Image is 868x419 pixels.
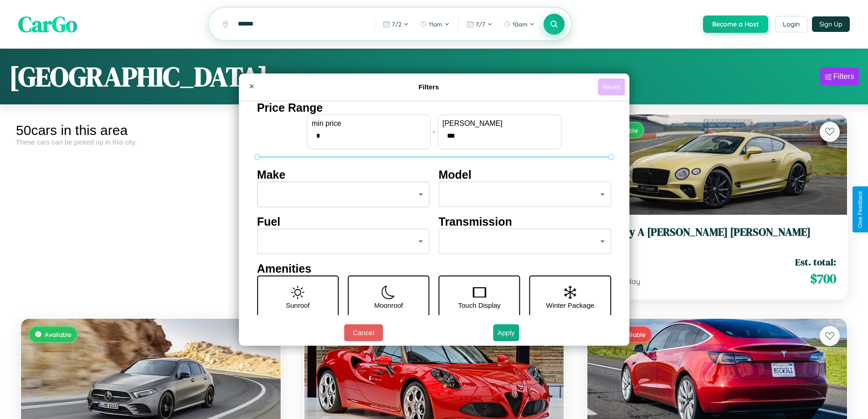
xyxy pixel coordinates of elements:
[374,299,403,311] p: Moonroof
[429,21,442,28] span: 11am
[312,119,426,128] label: min price
[344,324,383,341] button: Cancel
[499,17,539,31] button: 10am
[775,16,807,32] button: Login
[812,16,850,32] button: Sign Up
[257,101,611,114] h4: Price Range
[18,9,77,39] span: CarGo
[598,226,836,239] h3: Bentley A [PERSON_NAME] [PERSON_NAME]
[415,17,454,31] button: 11am
[439,168,611,181] h4: Model
[257,262,611,275] h4: Amenities
[458,299,500,311] p: Touch Display
[16,138,286,146] div: These cars can be picked up in this city.
[462,17,497,31] button: 7/7
[9,58,268,95] h1: [GEOGRAPHIC_DATA]
[286,299,310,311] p: Sunroof
[392,21,401,28] span: 7 / 2
[257,215,430,228] h4: Fuel
[439,215,611,228] h4: Transmission
[257,168,430,181] h4: Make
[598,78,625,95] button: Reset
[621,277,640,286] span: / day
[857,191,863,228] div: Give Feedback
[546,299,595,311] p: Winter Package
[378,17,413,31] button: 7/2
[703,16,768,33] button: Become a Host
[810,269,836,288] span: $ 700
[795,255,836,269] span: Est. total:
[493,324,519,341] button: Apply
[476,21,485,28] span: 7 / 7
[260,83,598,91] h4: Filters
[598,226,836,248] a: Bentley A [PERSON_NAME] [PERSON_NAME]2023
[833,72,854,81] div: Filters
[45,331,72,338] span: Available
[16,123,286,138] div: 50 cars in this area
[442,119,556,128] label: [PERSON_NAME]
[820,67,859,86] button: Filters
[513,21,528,28] span: 10am
[433,125,435,138] p: -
